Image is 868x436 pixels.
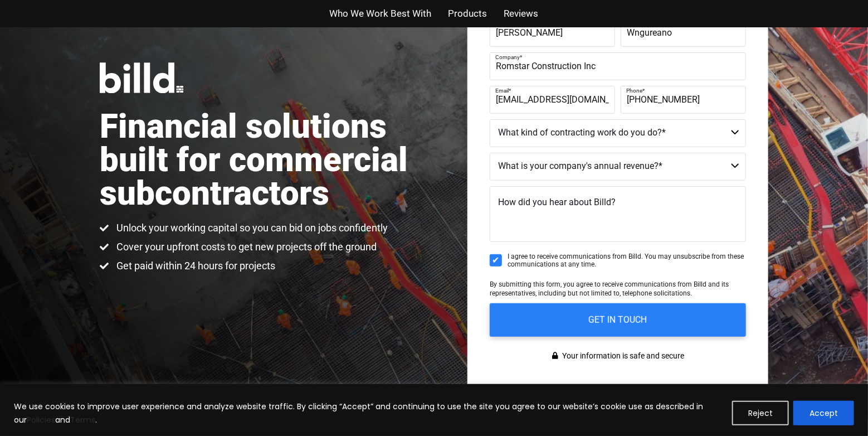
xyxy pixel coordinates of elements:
button: Reject [732,401,789,425]
a: Products [448,6,487,22]
h1: Financial solutions built for commercial subcontractors [100,110,434,210]
span: Unlock your working capital so you can bid on jobs confidently [114,221,388,235]
a: Terms [70,414,95,425]
span: Your information is safe and secure [560,348,685,364]
a: Reviews [504,6,539,22]
p: We use cookies to improve user experience and analyze website traffic. By clicking “Accept” and c... [14,400,724,427]
input: GET IN TOUCH [490,303,746,337]
input: I agree to receive communications from Billd. You may unsubscribe from these communications at an... [490,254,502,267]
button: Accept [793,401,854,425]
span: Get paid within 24 hours for projects [114,259,275,273]
span: I agree to receive communications from Billd. You may unsubscribe from these communications at an... [508,253,746,269]
span: By submitting this form, you agree to receive communications from Billd and its representatives, ... [490,280,729,297]
span: Cover your upfront costs to get new projects off the ground [114,240,377,254]
a: Policies [27,414,55,425]
span: How did you hear about Billd? [498,197,616,207]
a: Who We Work Best With [330,6,432,22]
span: Phone [626,88,642,94]
span: Company [495,54,520,60]
span: Email [495,88,509,94]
